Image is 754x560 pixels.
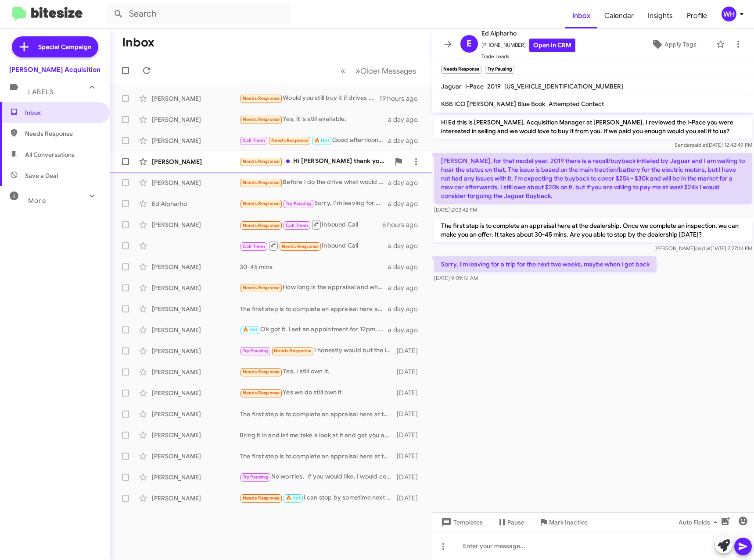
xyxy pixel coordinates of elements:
span: Needs Response [243,369,280,375]
span: » [355,65,360,76]
span: [PHONE_NUMBER] [481,39,575,52]
a: Inbox [565,3,597,28]
p: [PERSON_NAME], for that model year, 2019 there is a recall/buyback initiated by Jaguar and I am w... [434,153,752,204]
span: Needs Response [243,223,280,228]
div: [DATE] [395,431,425,439]
div: [PERSON_NAME] Acquisition [9,65,101,74]
span: Needs Response [243,390,280,396]
span: Needs Response [243,96,280,101]
span: Needs Response [243,285,280,291]
nav: Page navigation example [336,62,421,80]
span: 2019 [487,82,501,90]
span: Mark Inactive [549,514,588,530]
span: Needs Response [243,201,280,206]
div: [PERSON_NAME] [152,494,240,503]
div: 6 hours ago [382,220,425,229]
a: Calendar [597,3,641,28]
div: [PERSON_NAME] [152,326,240,334]
span: [US_VEHICLE_IDENTIFICATION_NUMBER] [504,82,623,90]
button: Apply Tags [636,36,712,52]
div: The first step is to complete an appraisal here at the dealership. Once we complete an inspection... [240,452,395,461]
button: Templates [432,514,490,530]
div: a day ago [388,115,425,124]
span: Call Them [286,223,309,228]
div: Good afternoon [PERSON_NAME], Can i meet your contact person here in [GEOGRAPHIC_DATA]? [240,135,388,145]
div: [PERSON_NAME] [152,157,240,166]
span: Needs Response [274,348,311,354]
button: WH [714,7,744,21]
span: More [28,197,46,205]
a: Profile [680,3,714,28]
span: [DATE] 2:03:42 PM [434,206,477,213]
span: said at [692,142,707,148]
span: KBB ICO [PERSON_NAME] Blue Book [441,100,545,108]
span: Templates [439,514,483,530]
div: WH [722,7,736,21]
span: Auto Fields [679,514,721,530]
span: Try Pausing [243,348,268,354]
span: I-Pace [465,82,484,90]
span: Call Them [243,138,266,143]
div: [PERSON_NAME] [152,115,240,124]
div: I can stop by sometime next week [240,493,395,503]
div: [PERSON_NAME] [152,262,240,271]
div: [PERSON_NAME] [152,305,240,313]
h1: Inbox [122,35,154,50]
div: a day ago [388,178,425,187]
a: Open in CRM [529,39,575,52]
span: 🔥 Hot [314,138,329,143]
div: Inbound Call [240,240,388,251]
input: Search [106,4,291,25]
span: All Conversations [25,150,75,159]
div: Hi [PERSON_NAME] thank you for messaging me. I don't think you could pay what I'm hoping to get a... [240,156,390,167]
div: Yes we do still own it [240,388,395,398]
span: Attempted Contact [549,100,604,108]
p: Sorry, I'm leaving for a trip for the next two weeks, maybe when I get back [434,256,657,272]
div: [PERSON_NAME] [152,178,240,187]
div: [DATE] [395,368,425,376]
div: [PERSON_NAME] [152,136,240,145]
span: Labels [28,88,54,96]
button: Previous [335,62,351,80]
div: a day ago [388,241,425,250]
span: Try Pausing [243,474,268,480]
div: The first step is to complete an appraisal here at the dealership. Once we complete an inspection... [240,410,395,418]
span: Trade Leads [481,52,575,61]
span: said at [695,245,711,252]
div: Ok got it. I set an appointment for 12pm. Does that work? [240,325,388,335]
div: a day ago [388,326,425,334]
button: Pause [490,514,531,530]
div: a day ago [388,136,425,145]
div: Inbound Call [240,219,382,230]
span: Needs Response [282,244,319,249]
div: Sorry, I'm leaving for a trip for the next two weeks, maybe when I get back [240,198,388,209]
div: [DATE] [395,452,425,461]
div: [PERSON_NAME] [152,368,240,376]
span: Older Messages [360,66,416,76]
div: [DATE] [395,389,425,397]
div: I honestly would but the issue is is that I do need a car for work I live on the west side by wor... [240,346,395,356]
div: [PERSON_NAME] [152,389,240,397]
span: Needs Response [243,180,280,185]
div: The first step is to complete an appraisal here at the dealership. Once we complete an inspection... [240,305,388,313]
div: How long is the appraisal and what is the ball park range offered for a vehicle like mine? Unfort... [240,283,388,293]
div: [DATE] [395,410,425,418]
a: Insights [641,3,680,28]
small: Needs Response [441,66,481,74]
div: [PERSON_NAME] [152,473,240,482]
span: [PERSON_NAME] [DATE] 2:27:14 PM [654,245,752,252]
span: Sender [DATE] 12:42:49 PM [675,142,752,148]
span: Inbox [25,108,100,117]
div: a day ago [388,284,425,292]
div: Yes, I still own it. [240,367,395,377]
div: [PERSON_NAME] [152,220,240,229]
span: Pause [507,514,524,530]
div: a day ago [388,199,425,208]
span: Needs Response [243,117,280,122]
button: Mark Inactive [531,514,595,530]
div: Before I do the drive what would be the range of the offer that you guys be around ? [240,177,388,188]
